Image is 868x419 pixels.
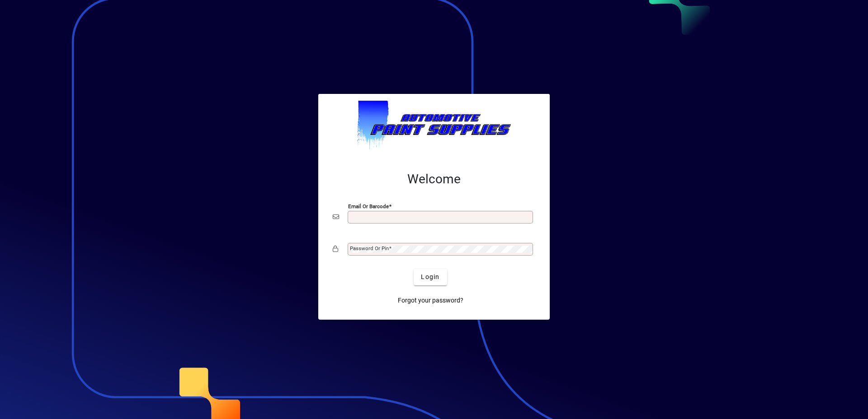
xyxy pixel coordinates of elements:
[333,172,535,187] h2: Welcome
[421,272,439,282] span: Login
[348,203,389,209] mat-label: Email or Barcode
[398,296,463,305] span: Forgot your password?
[350,245,389,251] mat-label: Password or Pin
[394,293,467,309] a: Forgot your password?
[414,269,447,285] button: Login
